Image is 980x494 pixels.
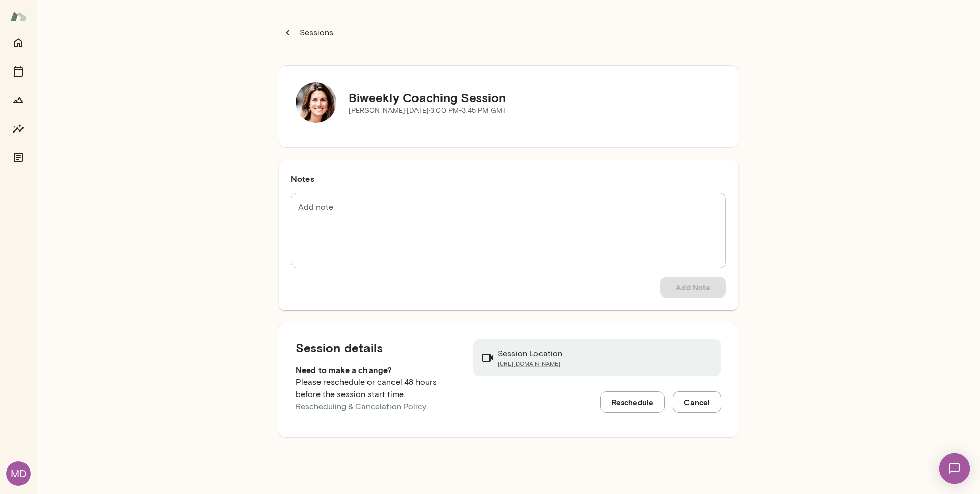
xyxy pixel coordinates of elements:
p: [PERSON_NAME] · [DATE] · 3:00 PM-3:45 PM GMT [349,106,506,116]
button: Cancel [673,391,721,413]
p: Sessions [298,27,333,39]
h5: Session details [296,339,457,356]
button: Reschedule [600,391,665,413]
button: Insights [8,118,29,139]
button: Growth Plan [8,90,29,110]
h6: Need to make a change? [296,364,457,376]
p: Session Location [498,348,562,360]
a: Rescheduling & Cancelation Policy. [296,402,427,411]
button: Sessions [8,61,29,82]
img: Mento [10,7,27,26]
h5: Biweekly Coaching Session [349,89,506,106]
button: Documents [8,147,29,167]
a: [URL][DOMAIN_NAME] [498,360,562,368]
button: Home [8,33,29,53]
p: Please reschedule or cancel 48 hours before the session start time. [296,376,457,413]
button: Sessions [279,22,339,43]
h6: Notes [291,172,726,185]
div: MD [6,461,31,486]
img: Gwen Throckmorton [296,82,336,123]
